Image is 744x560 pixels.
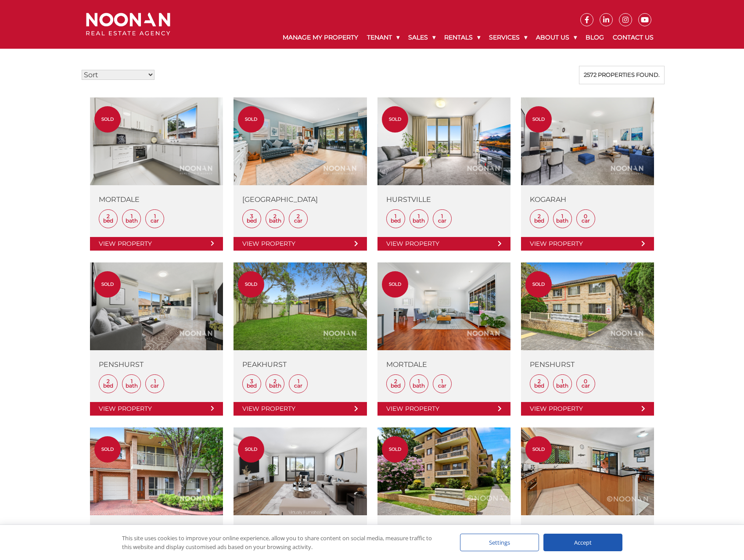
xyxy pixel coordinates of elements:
[82,70,155,80] select: Sort Listings
[581,26,608,49] a: Blog
[382,116,408,122] span: sold
[363,26,404,49] a: Tenant
[86,13,170,36] img: Noonan Real Estate Agency
[543,534,622,551] div: Accept
[404,26,440,49] a: Sales
[278,26,363,49] a: Manage My Property
[532,26,581,49] a: About Us
[94,446,121,452] span: sold
[382,281,408,287] span: sold
[608,26,658,49] a: Contact Us
[94,116,121,122] span: sold
[525,281,552,287] span: sold
[525,116,552,122] span: sold
[238,116,264,122] span: sold
[525,446,552,452] span: sold
[238,281,264,287] span: sold
[485,26,532,49] a: Services
[579,66,665,84] div: 2572 properties found.
[460,534,539,551] div: Settings
[440,26,485,49] a: Rentals
[382,446,408,452] span: sold
[238,446,264,452] span: sold
[94,281,121,287] span: sold
[122,534,442,551] div: This site uses cookies to improve your online experience, allow you to share content on social me...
